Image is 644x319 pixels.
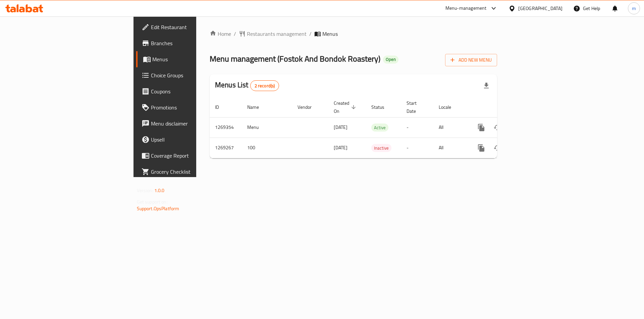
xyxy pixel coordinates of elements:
[136,164,241,180] a: Grocery Checklist
[489,119,505,136] button: Change Status
[151,23,236,31] span: Edit Restaurant
[322,30,338,38] span: Menus
[151,39,236,47] span: Branches
[334,143,347,152] span: [DATE]
[151,168,236,176] span: Grocery Checklist
[136,19,241,35] a: Edit Restaurant
[210,97,543,158] table: enhanced table
[250,80,279,91] div: Total records count
[383,56,398,64] div: Open
[473,140,489,156] button: more
[151,103,236,111] span: Promotions
[137,197,168,206] span: Get support on:
[468,97,543,117] th: Actions
[334,123,347,132] span: [DATE]
[136,67,241,83] a: Choice Groups
[242,138,292,158] td: 100
[136,99,241,115] a: Promotions
[251,83,279,89] span: 2 record(s)
[137,204,179,213] a: Support.OpsPlatform
[136,148,241,164] a: Coverage Report
[450,56,492,64] span: Add New Menu
[151,152,236,160] span: Coverage Report
[151,136,236,144] span: Upsell
[136,35,241,51] a: Branches
[215,80,279,91] h2: Menus List
[210,51,380,66] span: Menu management ( Fostok And Bondok Roastery )
[518,5,562,12] div: [GEOGRAPHIC_DATA]
[239,30,307,38] a: Restaurants management
[151,119,236,128] span: Menu disclaimer
[371,124,388,132] span: Active
[445,4,487,12] div: Menu-management
[298,103,320,111] span: Vendor
[210,30,497,38] nav: breadcrumb
[371,144,391,152] span: Inactive
[383,57,398,62] span: Open
[439,103,460,111] span: Locale
[136,115,241,132] a: Menu disclaimer
[154,186,165,195] span: 1.0.0
[445,54,497,66] button: Add New Menu
[309,30,312,38] li: /
[151,71,236,79] span: Choice Groups
[632,5,636,12] span: m
[137,186,153,195] span: Version:
[247,30,307,38] span: Restaurants management
[152,55,236,63] span: Menus
[433,138,468,158] td: All
[136,83,241,99] a: Coupons
[433,117,468,138] td: All
[473,119,489,136] button: more
[371,103,393,111] span: Status
[489,140,505,156] button: Change Status
[242,117,292,138] td: Menu
[215,103,228,111] span: ID
[401,138,433,158] td: -
[247,103,268,111] span: Name
[401,117,433,138] td: -
[136,51,241,67] a: Menus
[334,99,358,115] span: Created On
[407,99,425,115] span: Start Date
[478,78,494,94] div: Export file
[151,87,236,95] span: Coupons
[371,124,388,132] div: Active
[136,132,241,148] a: Upsell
